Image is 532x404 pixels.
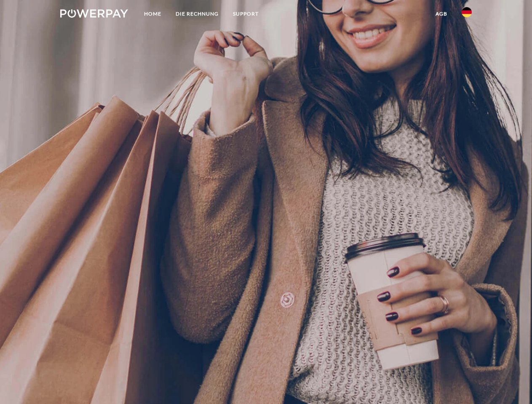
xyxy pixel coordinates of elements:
[60,9,128,18] img: logo-powerpay-white.svg
[168,6,226,21] a: DIE RECHNUNG
[462,7,472,17] img: de
[137,6,168,21] a: Home
[428,6,454,21] a: agb
[226,6,266,21] a: SUPPORT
